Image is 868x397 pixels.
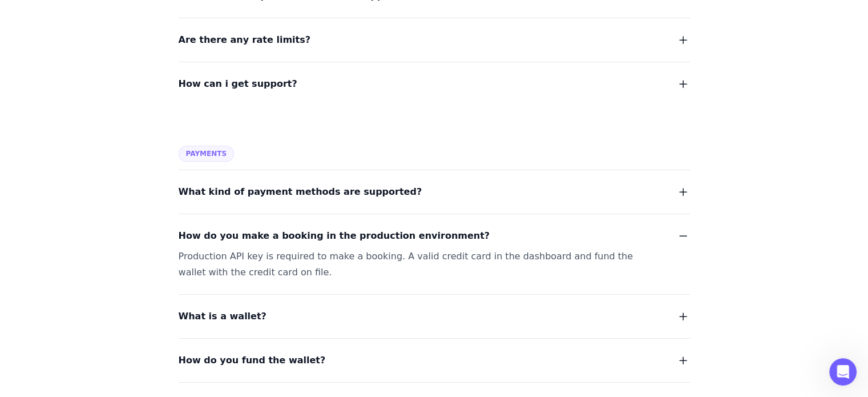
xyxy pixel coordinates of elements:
[179,308,690,324] button: What is a wallet?
[179,76,690,92] button: How can i get support?
[179,184,422,200] span: What kind of payment methods are supported?
[179,352,326,368] span: How do you fund the wallet?
[179,228,490,244] span: How do you make a booking in the production environment?
[179,32,310,48] span: Are there any rate limits?
[179,308,267,324] span: What is a wallet?
[179,146,235,162] span: Payments
[179,352,690,368] button: How do you fund the wallet?
[179,228,690,244] button: How do you make a booking in the production environment?
[179,248,663,280] div: Production API key is required to make a booking. A valid credit card in the dashboard and fund t...
[179,184,690,200] button: What kind of payment methods are supported?
[179,76,297,92] span: How can i get support?
[179,32,690,48] button: Are there any rate limits?
[829,358,857,386] iframe: Intercom live chat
